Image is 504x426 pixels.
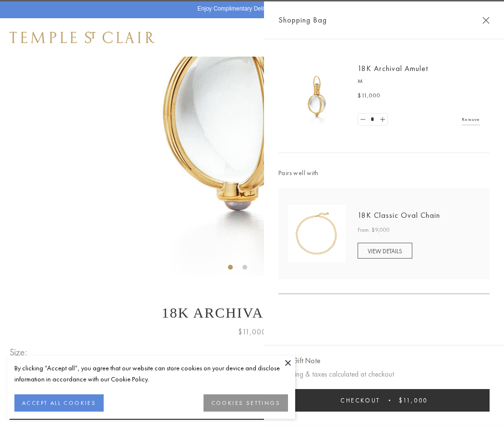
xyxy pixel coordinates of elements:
[10,32,155,43] img: Temple St. Clair
[377,114,387,126] a: Set quantity to 2
[14,394,104,412] button: ACCEPT ALL COOKIES
[204,394,288,412] button: COOKIES SETTINGS
[482,17,490,24] button: Close Shopping Bag
[462,114,480,125] a: Remove
[368,247,402,255] span: VIEW DETAILS
[340,396,380,404] span: Checkout
[278,14,327,26] span: Shopping Bag
[10,305,494,321] h1: 18K Archival Amulet
[14,363,288,385] div: By clicking “Accept all”, you agree that our website can store cookies on your device and disclos...
[278,389,490,412] button: Checkout $11,000
[278,368,490,380] p: Shipping & taxes calculated at checkout
[358,243,412,259] a: VIEW DETAILS
[278,167,490,178] span: Pairs well with
[358,63,428,73] a: 18K Archival Amulet
[358,91,381,101] span: $11,000
[358,225,390,235] span: From: $9,000
[358,77,480,86] p: M
[278,355,320,367] button: Add Gift Note
[358,114,368,126] a: Set quantity to 0
[288,205,346,262] img: N88865-OV18
[10,344,31,360] span: Size:
[288,67,346,125] img: 18K Archival Amulet
[358,210,440,220] a: 18K Classic Oval Chain
[399,396,428,404] span: $11,000
[197,4,301,14] p: Enjoy Complimentary Delivery & Returns
[238,326,266,338] span: $11,000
